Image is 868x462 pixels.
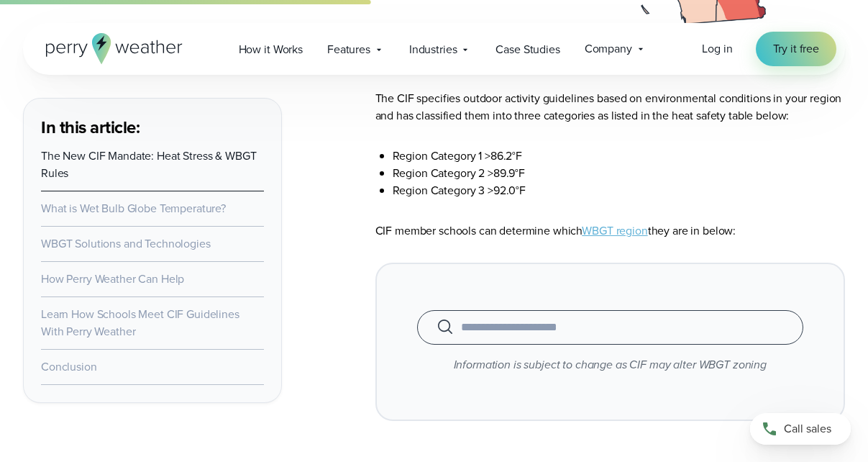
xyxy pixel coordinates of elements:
[495,41,559,58] span: Case Studies
[41,235,211,252] a: WBGT Solutions and Technologies
[41,148,257,181] a: The New CIF Mandate: Heat Stress & WBGT Rules
[393,182,845,199] li: Region Category 3 >92.0°F
[41,358,97,375] a: Conclusion
[483,35,572,64] a: Case Studies
[227,35,315,64] a: How it Works
[375,222,845,240] p: CIF member schools can determine which they are in below:
[582,222,647,239] a: WBGT region
[702,40,732,57] span: Log in
[375,90,845,124] p: The CIF specifies outdoor activity guidelines based on environmental conditions in your region an...
[784,420,831,438] span: Call sales
[239,41,303,58] span: How it Works
[41,271,184,287] a: How Perry Weather Can Help
[41,116,264,139] h3: In this article:
[750,413,851,445] a: Call sales
[41,306,239,340] a: Learn How Schools Meet CIF Guidelines With Perry Weather
[393,148,845,165] li: Region Category 1 >86.2°F
[327,41,370,58] span: Features
[756,32,836,66] a: Try it free
[393,165,845,182] li: Region Category 2 >89.9°F
[409,41,457,58] span: Industries
[41,200,226,217] a: What is Wet Bulb Globe Temperature?
[773,40,819,58] span: Try it free
[702,40,732,58] a: Log in
[585,40,632,58] span: Company
[417,356,803,373] p: Information is subject to change as CIF may alter WBGT zoning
